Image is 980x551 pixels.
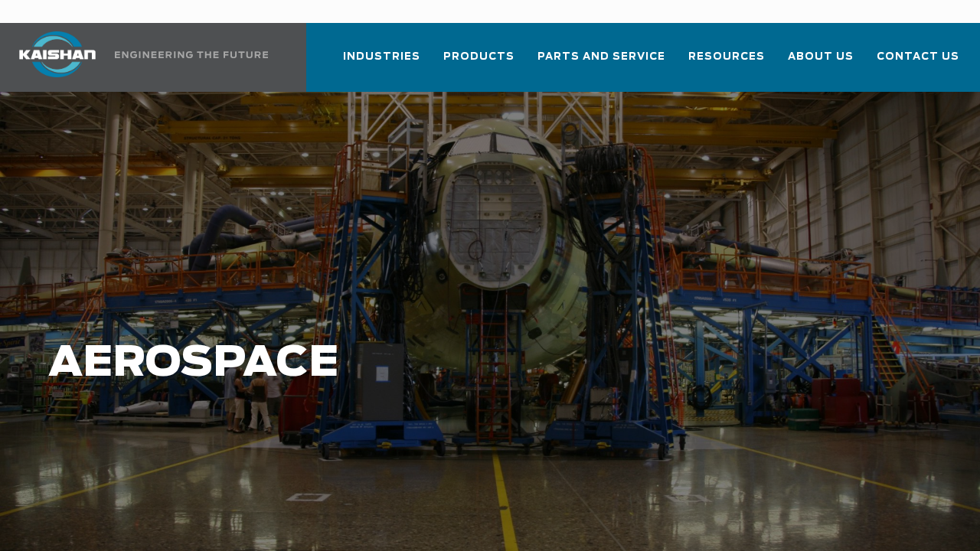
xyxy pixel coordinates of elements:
[443,48,514,66] span: Products
[343,37,420,89] a: Industries
[537,37,665,89] a: Parts and Service
[537,48,665,66] span: Parts and Service
[688,37,765,89] a: Resources
[877,37,959,89] a: Contact Us
[48,340,781,387] h1: Aerospace
[688,48,765,66] span: Resources
[443,37,514,89] a: Products
[788,37,854,89] a: About Us
[877,48,959,66] span: Contact Us
[343,48,420,66] span: Industries
[788,48,854,66] span: About Us
[115,51,268,58] img: Engineering the future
